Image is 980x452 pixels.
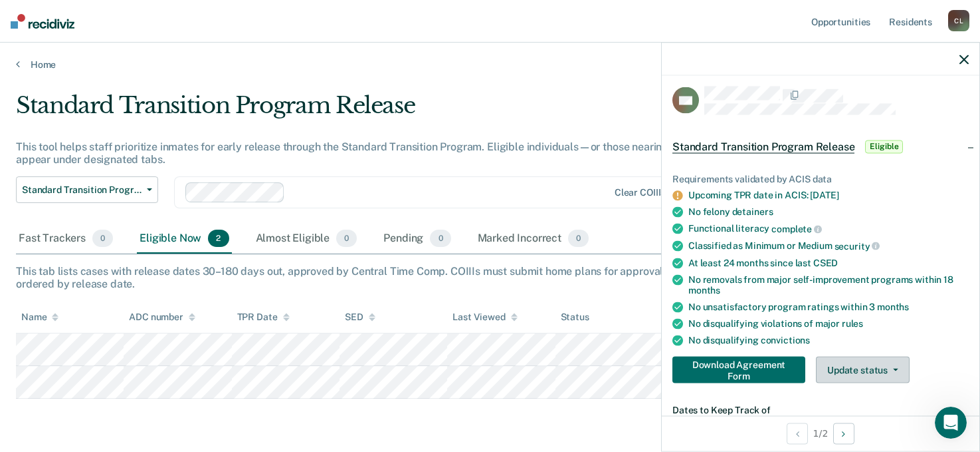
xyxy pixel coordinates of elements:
span: 0 [568,230,589,247]
span: Eligible [865,140,903,153]
div: Classified as Minimum or Medium [688,240,969,252]
div: 1 / 2 [662,415,979,451]
span: 0 [92,230,113,247]
span: convictions [761,335,810,345]
div: Pending [381,224,453,254]
span: months [877,302,909,312]
div: This tab lists cases with release dates 30–180 days out, approved by Central Time Comp. COIIIs mu... [16,265,964,290]
span: CSED [813,257,838,268]
div: Requirements validated by ACIS data [672,173,969,184]
div: At least 24 months since last [688,257,969,268]
span: 2 [208,230,229,247]
div: Eligible Now [137,224,231,254]
div: No unsatisfactory program ratings within 3 [688,302,969,313]
button: Download Agreement Form [672,357,805,383]
div: No disqualifying violations of major [688,318,969,330]
div: Marked Incorrect [475,224,592,254]
div: Upcoming TPR date in ACIS: [DATE] [688,190,969,201]
div: SED [345,312,375,323]
div: No disqualifying [688,335,969,346]
span: complete [771,224,822,234]
span: security [834,240,880,251]
div: TPR Date [237,312,290,323]
div: Name [21,312,58,323]
button: Update status [816,357,910,383]
span: Standard Transition Program Release [672,140,854,153]
div: Standard Transition Program ReleaseEligible [662,125,979,168]
span: Standard Transition Program Release [22,184,142,196]
span: detainers [732,206,773,217]
div: C L [948,10,969,31]
iframe: Intercom live chat [935,407,967,439]
div: No felony [688,206,969,218]
button: Next Opportunity [833,423,854,444]
span: rules [842,318,863,329]
a: Home [16,59,964,71]
div: ADC number [129,312,195,323]
div: Last Viewed [452,312,517,323]
button: Previous Opportunity [787,423,808,444]
div: Fast Trackers [16,224,116,254]
div: Almost Eligible [253,224,360,254]
span: months [688,285,720,296]
span: 0 [336,230,357,247]
div: Standard Transition Program Release [16,92,751,130]
div: This tool helps staff prioritize inmates for early release through the Standard Transition Progra... [16,140,751,166]
div: Status [561,312,589,323]
div: No removals from major self-improvement programs within 18 [688,274,969,296]
div: Clear COIIIs [615,187,665,198]
div: Functional literacy [688,223,969,235]
a: Navigate to form link [672,357,811,383]
dt: Dates to Keep Track of [672,405,969,416]
img: Recidiviz [11,14,74,29]
span: 0 [430,230,450,247]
